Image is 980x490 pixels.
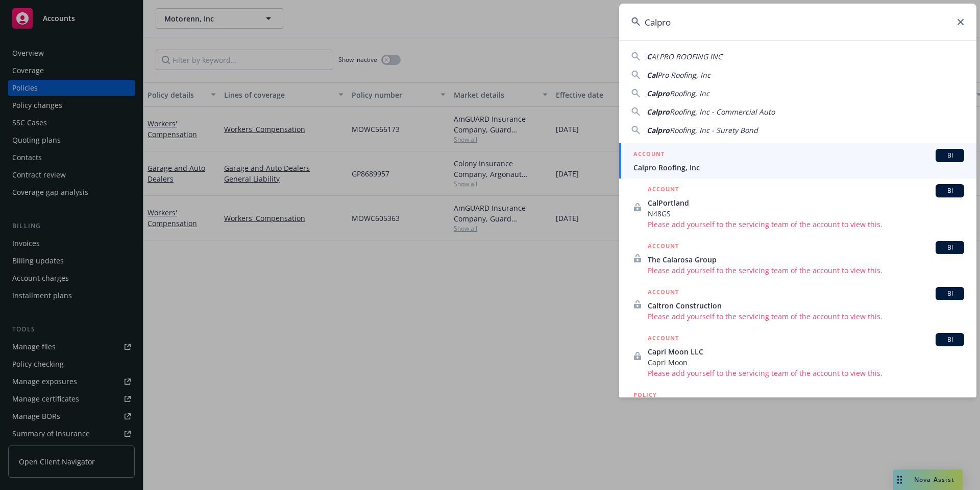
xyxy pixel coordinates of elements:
a: ACCOUNTBICalpro Roofing, Inc [619,143,976,179]
span: Please add yourself to the servicing team of the account to view this. [648,368,964,378]
input: Search... [619,4,976,40]
span: BI [940,243,960,252]
h5: ACCOUNT [633,149,665,161]
h5: ACCOUNT [648,241,679,253]
span: Calpro [647,125,670,135]
h5: ACCOUNT [648,333,679,345]
span: BI [940,289,960,298]
span: Cal [647,70,657,80]
h5: ACCOUNT [648,184,679,196]
a: ACCOUNTBICalPortlandN48GSPlease add yourself to the servicing team of the account to view this. [619,179,976,235]
span: Calpro [647,88,670,98]
span: C [647,52,651,61]
span: Calpro [647,107,670,117]
span: N48GS [648,208,964,219]
span: Roofing, Inc - Surety Bond [670,125,758,135]
a: POLICY [619,384,976,428]
a: ACCOUNTBICaltron ConstructionPlease add yourself to the servicing team of the account to view this. [619,281,976,327]
h5: ACCOUNT [648,287,679,299]
span: Please add yourself to the servicing team of the account to view this. [648,265,964,276]
span: Roofing, Inc [670,88,709,98]
span: BI [940,186,960,195]
span: Capri Moon [648,357,964,368]
span: Pro Roofing, Inc [657,70,710,80]
span: CalPortland [648,197,964,208]
span: ALPRO ROOFING INC [651,52,722,61]
span: Capri Moon LLC [648,346,964,357]
span: Caltron Construction [648,300,964,311]
span: Calpro Roofing, Inc [633,162,964,173]
span: Roofing, Inc - Commercial Auto [670,107,775,117]
h5: POLICY [633,390,657,400]
a: ACCOUNTBICapri Moon LLCCapri MoonPlease add yourself to the servicing team of the account to view... [619,327,976,384]
span: BI [940,335,960,344]
span: BI [940,151,960,160]
a: ACCOUNTBIThe Calarosa GroupPlease add yourself to the servicing team of the account to view this. [619,235,976,281]
span: Please add yourself to the servicing team of the account to view this. [648,219,964,230]
span: The Calarosa Group [648,254,964,265]
span: Please add yourself to the servicing team of the account to view this. [648,311,964,322]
